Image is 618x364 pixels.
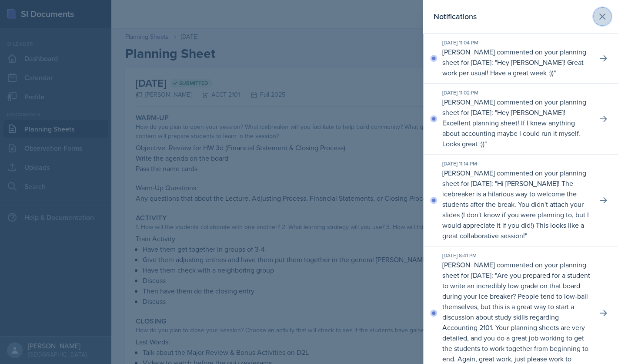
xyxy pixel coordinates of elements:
div: [DATE] 11:14 PM [442,160,590,168]
div: [DATE] 11:02 PM [442,89,590,97]
p: [PERSON_NAME] commented on your planning sheet for [DATE]: " " [442,168,590,241]
p: Hey [PERSON_NAME]! Great work per usual! Have a great week :)) [442,57,584,78]
p: [PERSON_NAME] commented on your planning sheet for [DATE]: " " [442,47,590,78]
div: [DATE] 11:04 PM [442,39,590,47]
div: [DATE] 8:41 PM [442,252,590,260]
h2: Notifications [434,10,477,23]
p: Hi [PERSON_NAME]! The icebreaker is a hilarious way to welcome the students after the break. You ... [442,179,589,240]
p: Hey [PERSON_NAME]! Excellent planning sheet! If I knew anything about accounting maybe I could ru... [442,108,580,148]
p: [PERSON_NAME] commented on your planning sheet for [DATE]: " " [442,97,590,149]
